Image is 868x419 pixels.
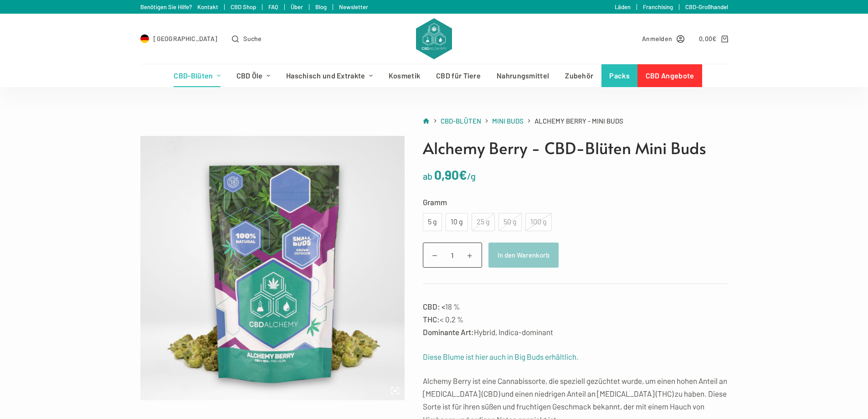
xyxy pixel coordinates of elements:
strong: CBD: < [423,302,445,311]
h1: Alchemy Berry - CBD-Blüten Mini Buds [423,136,728,160]
strong: Dominante Art: [423,327,474,336]
a: CBD-Großhandel [685,3,728,10]
div: 10 g [451,216,462,228]
a: Nahrungsmittel [489,64,557,87]
a: Über [291,3,303,10]
span: CBD-Blüten [441,117,481,125]
a: Franchising [643,3,673,10]
span: € [712,35,716,42]
a: Zubehör [557,64,601,87]
button: Open search form [232,33,262,44]
span: [GEOGRAPHIC_DATA] [154,33,217,44]
a: Benötigen Sie Hilfe? Kontakt [140,3,218,10]
a: CBD Öle [228,64,278,87]
label: Gramm [423,196,728,208]
span: ab [423,171,432,181]
a: Select Country [140,33,218,44]
img: smallbuds-alchemyberry-doypack [140,136,405,400]
a: CBD für Tiere [428,64,489,87]
nav: Header-Menü [166,64,702,87]
span: Suche [243,33,262,44]
a: CBD Angebote [637,64,702,87]
strong: THC: [423,315,440,324]
a: Shopping cart [699,33,728,44]
div: 5 g [428,216,437,228]
bdi: 0,00 [699,35,717,42]
bdi: 0,90 [434,167,467,182]
button: In den Warenkorb [488,243,559,268]
a: CBD Shop [231,3,256,10]
span: Anmelden [642,33,672,44]
p: 18 % < 0,2 % Hybrid, Indica-dominant [423,300,728,338]
a: Newsletter [339,3,368,10]
span: € [459,167,467,182]
a: FAQ [268,3,278,10]
a: Packs [601,64,638,87]
input: Produktmenge [423,243,482,268]
a: Blog [315,3,327,10]
span: Mini Buds [492,117,524,125]
a: Mini Buds [492,115,524,127]
a: Diese Blume ist hier auch in Big Buds erhältlich. [423,352,579,361]
span: Alchemy Berry - Mini Buds [534,115,623,127]
a: Anmelden [642,33,684,44]
a: CBD-Blüten [166,64,228,87]
img: DE Flag [140,34,149,43]
span: /g [467,171,476,181]
img: CBD Alchemy [416,18,452,59]
a: Kosmetik [380,64,428,87]
a: CBD-Blüten [441,115,481,127]
a: Läden [615,3,631,10]
a: Haschisch und Extrakte [278,64,380,87]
